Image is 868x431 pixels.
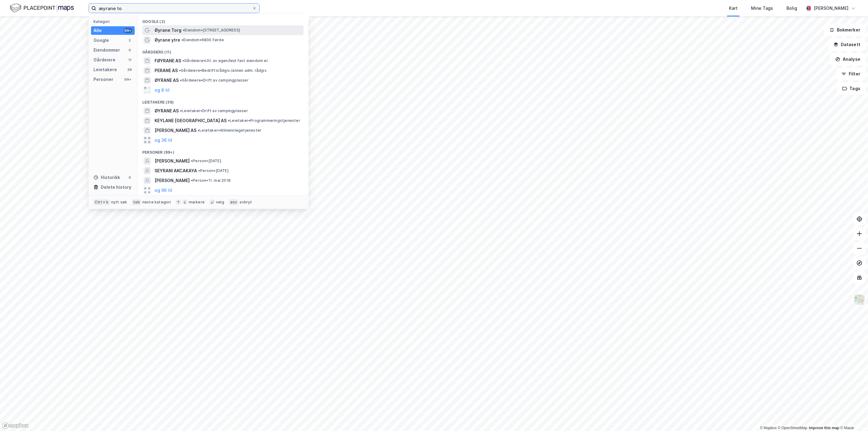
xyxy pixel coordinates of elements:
img: logo.f888ab2527a4732fd821a326f86c7f29.svg [10,3,74,13]
span: [PERSON_NAME] [155,157,190,165]
span: Leietaker • Drift av campingplasser [180,108,248,113]
span: Person • 11. mai 2018 [191,178,231,183]
span: • [198,168,200,173]
span: Eiendom • [STREET_ADDRESS] [183,28,240,33]
span: SEYRANI AKCAKAYA [155,167,197,174]
span: • [181,38,183,42]
div: markere [189,200,205,205]
div: 11 [127,57,132,62]
a: Improve this map [809,426,839,430]
button: Filter [836,68,866,80]
button: Datasett [828,38,866,51]
div: 99+ [124,77,132,82]
div: Google [93,37,109,44]
div: 0 [127,48,132,53]
input: Søk på adresse, matrikkel, gårdeiere, leietakere eller personer [96,4,252,13]
span: Leietaker • Allmennlegetjenester [198,128,261,133]
span: • [179,68,181,73]
div: Leietakere (39) [137,95,308,106]
div: neste kategori [142,200,171,205]
div: 2 [127,38,132,43]
span: Gårdeiere • Drift av campingplasser [180,78,249,83]
div: avbryt [239,200,252,205]
span: [PERSON_NAME] [155,177,190,184]
span: Øyrane ytre [155,36,180,44]
div: Kategori [93,19,135,24]
div: esc [229,199,239,205]
div: Leietakere [93,66,117,73]
span: • [228,118,230,123]
button: og 96 til [155,187,172,194]
span: Eiendom • 6800 Førde [181,38,224,42]
a: Mapbox [760,426,777,430]
div: Google (2) [137,14,308,25]
span: Person • [DATE] [198,168,228,173]
iframe: Chat Widget [837,402,868,431]
div: Alle [93,27,102,34]
div: Bolig [786,5,797,12]
span: Øyrane Torg [155,27,181,34]
div: Eiendommer [93,46,120,54]
div: Ctrl + k [93,199,110,205]
button: Bokmerker [824,24,866,36]
span: • [180,108,182,113]
span: Gårdeiere • Utl. av egen/leid fast eiendom el. [182,58,268,63]
span: Gårdeiere • Bedriftsrådgiv./annen adm. rådgiv. [179,68,268,73]
span: • [191,159,193,163]
span: • [180,78,182,82]
span: Person • [DATE] [191,159,221,163]
img: Z [854,294,865,305]
button: Tags [837,82,866,95]
a: OpenStreetMap [778,426,808,430]
span: ØYRANE AS [155,107,179,115]
span: • [183,28,184,32]
div: Gårdeiere (11) [137,45,308,56]
button: Analyse [830,53,866,65]
span: PERANE AS [155,67,178,74]
span: ØYRANE AS [155,77,179,84]
div: 0 [127,175,132,180]
span: Leietaker • Programmeringstjenester [228,118,300,123]
button: og 36 til [155,137,172,144]
div: Personer [93,76,113,83]
div: 39 [127,67,132,72]
div: tab [132,199,141,205]
span: [PERSON_NAME] AS [155,127,196,134]
div: Delete history [101,184,131,191]
span: • [182,58,184,63]
div: [PERSON_NAME] [814,5,848,12]
div: velg [216,200,224,205]
button: og 8 til [155,86,170,94]
div: Historikk [93,174,120,181]
span: KEYLANE [GEOGRAPHIC_DATA] AS [155,117,227,124]
div: Gårdeiere [93,56,115,64]
div: Mine Tags [751,5,773,12]
span: • [191,178,193,183]
div: 99+ [124,28,132,33]
div: Kart [729,5,738,12]
a: Mapbox homepage [2,422,29,429]
div: Personer (99+) [137,145,308,156]
span: FØYRANE AS [155,57,181,64]
div: nytt søk [111,200,127,205]
span: • [198,128,199,133]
